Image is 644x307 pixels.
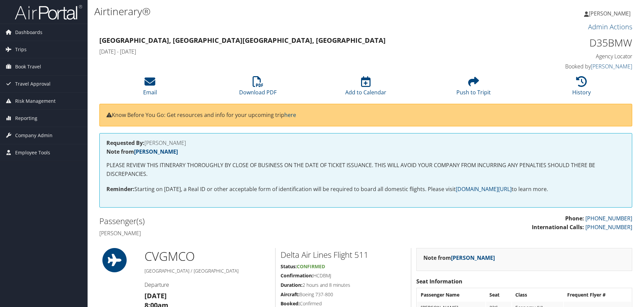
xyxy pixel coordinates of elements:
[588,22,632,31] a: Admin Actions
[281,282,302,288] strong: Duration:
[281,272,313,279] strong: Confirmation:
[564,289,631,301] th: Frequent Flyer #
[99,215,361,227] h2: Passenger(s)
[281,300,300,307] strong: Booked:
[15,4,82,20] img: airportal-logo.png
[507,36,632,50] h1: D35BMW
[572,80,591,96] a: History
[281,272,406,279] h5: HCDBMJ
[99,229,361,237] h4: [PERSON_NAME]
[284,111,296,119] a: here
[15,93,56,110] span: Risk Management
[144,268,270,274] h5: [GEOGRAPHIC_DATA] / [GEOGRAPHIC_DATA]
[15,110,37,127] span: Reporting
[144,248,270,265] h1: CVG MCO
[15,24,42,41] span: Dashboards
[94,4,456,19] h1: Airtinerary®
[281,249,406,260] h2: Delta Air Lines Flight 511
[456,80,491,96] a: Push to Tripit
[15,58,41,75] span: Book Travel
[423,254,495,262] strong: Note from
[486,289,511,301] th: Seat
[99,48,496,55] h4: [DATE] - [DATE]
[144,291,167,300] strong: [DATE]
[15,75,51,92] span: Travel Approval
[451,254,495,262] a: [PERSON_NAME]
[106,111,625,120] p: Know Before You Go: Get resources and info for your upcoming trip
[565,215,584,222] strong: Phone:
[15,41,27,58] span: Trips
[281,263,297,270] strong: Status:
[106,148,178,155] strong: Note from
[106,139,144,147] strong: Requested By:
[585,223,632,231] a: [PHONE_NUMBER]
[417,289,485,301] th: Passenger Name
[239,80,277,96] a: Download PDF
[144,281,270,288] h4: Departure
[106,140,625,146] h4: [PERSON_NAME]
[134,148,178,155] a: [PERSON_NAME]
[416,278,462,285] strong: Seat Information
[281,282,406,288] h5: 2 hours and 8 minutes
[532,223,584,231] strong: International Calls:
[589,10,631,17] span: [PERSON_NAME]
[15,127,53,144] span: Company Admin
[585,215,632,222] a: [PHONE_NUMBER]
[143,80,157,96] a: Email
[106,185,134,193] strong: Reminder:
[15,144,50,161] span: Employee Tools
[281,291,299,298] strong: Aircraft:
[591,63,632,70] a: [PERSON_NAME]
[281,291,406,298] h5: Boeing 737-800
[106,185,625,194] p: Starting on [DATE], a Real ID or other acceptable form of identification will be required to boar...
[584,3,637,24] a: [PERSON_NAME]
[99,36,386,45] strong: [GEOGRAPHIC_DATA], [GEOGRAPHIC_DATA] [GEOGRAPHIC_DATA], [GEOGRAPHIC_DATA]
[345,80,386,96] a: Add to Calendar
[456,185,512,193] a: [DOMAIN_NAME][URL]
[106,161,625,178] p: PLEASE REVIEW THIS ITINERARY THOROUGHLY BY CLOSE OF BUSINESS ON THE DATE OF TICKET ISSUANCE. THIS...
[507,63,632,70] h4: Booked by
[281,300,406,307] h5: Confirmed
[512,289,563,301] th: Class
[297,263,325,270] span: Confirmed
[507,53,632,60] h4: Agency Locator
